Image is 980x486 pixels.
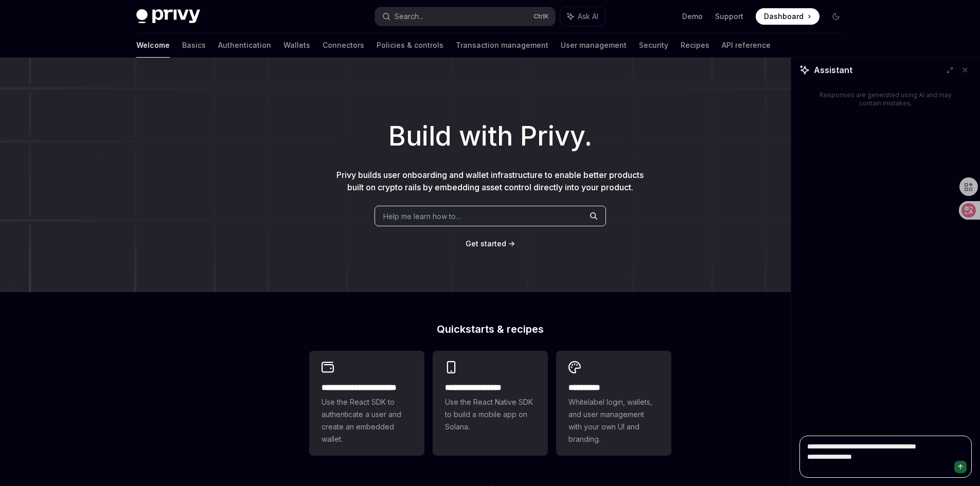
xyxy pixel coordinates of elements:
button: Send message [954,461,967,473]
span: Help me learn how to… [383,211,461,222]
a: User management [561,33,627,58]
span: Privy builds user onboarding and wallet infrastructure to enable better products built on crypto ... [336,170,644,192]
a: Wallets [283,33,310,58]
button: Ask AI [560,7,605,26]
a: **** *****Whitelabel login, wallets, and user management with your own UI and branding. [556,351,671,456]
a: Authentication [218,33,271,58]
a: Security [639,33,668,58]
a: Dashboard [756,8,819,25]
a: Welcome [136,33,170,58]
span: Assistant [814,64,852,76]
a: Policies & controls [377,33,443,58]
button: Toggle dark mode [828,8,844,25]
img: dark logo [136,9,200,24]
a: Get started [466,239,506,249]
a: Recipes [681,33,709,58]
a: Connectors [323,33,364,58]
div: Responses are generated using AI and may contain mistakes. [816,91,955,107]
a: API reference [722,33,771,58]
span: Ask AI [578,11,598,22]
span: Ctrl K [533,12,549,21]
h1: Build with Privy. [16,116,964,156]
h2: Quickstarts & recipes [309,324,671,334]
span: Whitelabel login, wallets, and user management with your own UI and branding. [568,396,659,445]
a: Basics [182,33,206,58]
a: Transaction management [456,33,548,58]
a: **** **** **** ***Use the React Native SDK to build a mobile app on Solana. [433,351,548,456]
div: Search... [395,10,423,23]
span: Dashboard [764,11,804,22]
span: Use the React SDK to authenticate a user and create an embedded wallet. [322,396,412,445]
span: Get started [466,239,506,248]
a: Demo [682,11,703,22]
span: Use the React Native SDK to build a mobile app on Solana. [445,396,536,433]
button: Search...CtrlK [375,7,555,26]
a: Support [715,11,743,22]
